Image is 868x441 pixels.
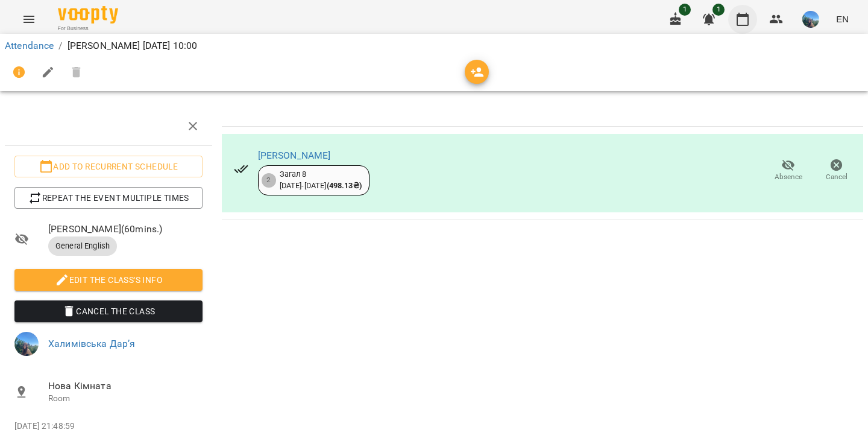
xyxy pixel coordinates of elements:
[5,40,54,51] a: Attendance
[24,191,193,205] span: Repeat the event multiple times
[836,13,849,25] span: EN
[24,273,193,287] span: Edit the class's Info
[48,338,136,349] a: Халимівська Дарʼя
[68,39,198,53] p: [PERSON_NAME] [DATE] 10:00
[58,25,118,33] span: For Business
[14,156,203,177] button: Add to recurrent schedule
[712,4,725,16] span: 1
[14,300,203,322] button: Cancel the class
[813,154,861,188] button: Cancel
[262,173,276,188] div: 2
[24,159,193,174] span: Add to recurrent schedule
[48,393,203,405] p: Room
[14,269,203,291] button: Edit the class's Info
[48,241,117,252] span: General English
[679,4,691,16] span: 1
[24,304,193,319] span: Cancel the class
[48,222,203,236] span: [PERSON_NAME] ( 60 mins. )
[14,187,203,209] button: Repeat the event multiple times
[258,150,331,161] a: [PERSON_NAME]
[775,172,802,182] span: Absence
[826,172,848,182] span: Cancel
[14,332,39,356] img: a7d4f18d439b15bc62280586adbb99de.jpg
[327,181,362,190] b: ( 498.13 ₴ )
[58,6,118,24] img: Voopty Logo
[58,39,62,53] li: /
[831,8,854,30] button: EN
[802,11,819,28] img: a7d4f18d439b15bc62280586adbb99de.jpg
[280,169,362,191] div: Загал 8 [DATE] - [DATE]
[14,5,43,34] button: Menu
[764,154,813,188] button: Absence
[14,420,203,433] p: [DATE] 21:48:59
[48,379,203,393] span: Нова Кімната
[5,39,863,53] nav: breadcrumb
